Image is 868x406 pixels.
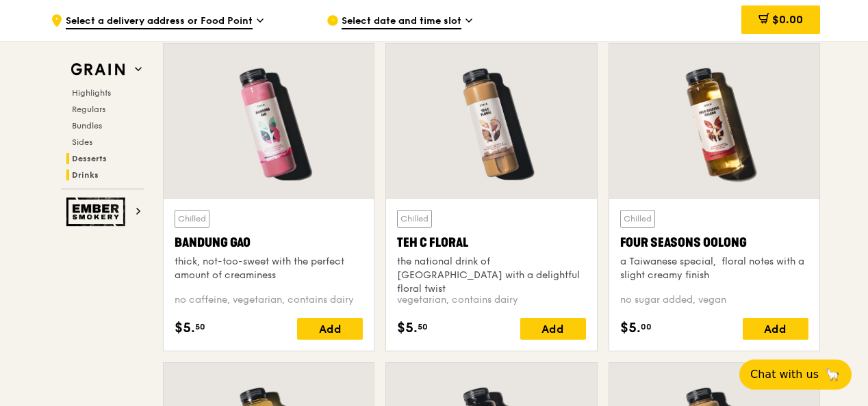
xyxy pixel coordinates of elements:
div: Chilled [175,210,209,228]
img: Grain web logo [66,57,129,82]
span: $0.00 [772,13,803,26]
button: Chat with us🦙 [739,360,852,390]
span: Regulars [72,105,105,114]
img: Ember Smokery web logo [66,198,129,226]
span: 00 [641,321,652,332]
div: Four Seasons Oolong [620,233,808,252]
div: Add [297,318,363,340]
span: $5. [397,318,418,338]
span: 50 [418,321,428,332]
div: thick, not-too-sweet with the perfect amount of creaminess [175,255,363,282]
span: Highlights [72,88,111,98]
span: $5. [175,318,195,338]
div: Add [743,318,808,340]
div: a Taiwanese special, floral notes with a slight creamy finish [620,255,808,282]
span: Sides [72,137,92,147]
span: Bundles [72,121,102,131]
div: no sugar added, vegan [620,293,808,307]
div: the national drink of [GEOGRAPHIC_DATA] with a delightful floral twist [397,255,585,296]
div: vegetarian, contains dairy [397,293,585,307]
span: $5. [620,318,641,338]
div: Teh C Floral [397,233,585,252]
div: Add [520,318,586,340]
span: Drinks [72,170,99,180]
span: Desserts [72,154,107,163]
span: Select a delivery address or Food Point [66,14,253,29]
span: Select date and time slot [342,14,461,29]
span: 🦙 [824,366,841,383]
span: 50 [195,321,205,332]
div: no caffeine, vegetarian, contains dairy [175,293,363,307]
span: Chat with us [750,366,819,383]
div: Chilled [620,210,655,228]
div: Chilled [397,210,432,228]
div: Bandung Gao [175,233,363,252]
